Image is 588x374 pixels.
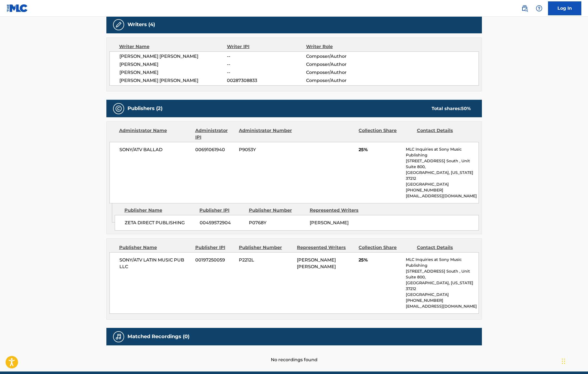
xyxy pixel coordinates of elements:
div: Publisher Number [249,207,306,214]
div: Publisher Number [239,244,293,251]
img: search [521,5,528,12]
span: Composer/Author [306,61,378,68]
span: 00287308833 [227,77,306,84]
h5: Writers (4) [127,21,155,28]
div: Contact Details [417,244,471,251]
p: [EMAIL_ADDRESS][DOMAIN_NAME] [406,193,478,199]
img: help [536,5,542,12]
div: Publisher IPI [199,207,245,214]
span: 00459572904 [200,220,245,226]
span: P9053Y [239,146,293,153]
span: 00691061940 [195,146,235,153]
div: No recordings found [106,345,482,363]
span: Composer/Author [306,69,378,76]
span: [PERSON_NAME] [PERSON_NAME] [119,77,227,84]
div: Represented Writers [310,207,366,214]
div: Writer Role [306,43,378,50]
div: Help [534,3,545,14]
span: SONY/ATV BALLAD [119,146,191,153]
a: Public Search [519,3,530,14]
img: MLC Logo [7,4,28,12]
span: [PERSON_NAME] [310,220,349,225]
p: [GEOGRAPHIC_DATA], [US_STATE] 37212 [406,280,478,292]
div: Collection Share [359,244,412,251]
h5: Publishers (2) [127,105,162,112]
span: SONY/ATV LATIN MUSIC PUB LLC [119,257,191,270]
p: MLC Inquiries at Sony Music Publishing [406,257,478,268]
img: Writers [115,21,122,28]
span: -- [227,69,306,76]
div: Writer Name [119,43,227,50]
div: Administrator Name [119,127,191,141]
span: -- [227,53,306,60]
p: [STREET_ADDRESS] South , Unit Suite 800, [406,268,478,280]
span: 25% [359,146,402,153]
div: Publisher Name [119,244,191,251]
div: Administrator Number [239,127,293,141]
a: Log In [548,1,581,15]
span: 25% [359,257,402,263]
div: Total shares: [432,105,471,112]
p: MLC Inquiries at Sony Music Publishing [406,146,478,158]
img: Publishers [115,105,122,112]
span: Composer/Author [306,53,378,60]
p: [PHONE_NUMBER] [406,187,478,193]
p: [GEOGRAPHIC_DATA] [406,181,478,187]
span: [PERSON_NAME] [PERSON_NAME] [297,257,336,269]
div: Administrator IPI [195,127,235,141]
span: Composer/Author [306,77,378,84]
h5: Matched Recordings (0) [127,333,189,340]
span: -- [227,61,306,68]
span: ZETA DIRECT PUBLISHING [125,220,196,226]
span: [PERSON_NAME] [119,69,227,76]
img: Matched Recordings [115,333,122,340]
span: P2212L [239,257,293,263]
p: [GEOGRAPHIC_DATA] [406,292,478,298]
p: [PHONE_NUMBER] [406,298,478,303]
iframe: Chat Widget [560,347,588,374]
div: Collection Share [359,127,412,141]
p: [EMAIL_ADDRESS][DOMAIN_NAME] [406,303,478,309]
span: P0768Y [249,220,306,226]
p: [STREET_ADDRESS] South , Unit Suite 800, [406,158,478,170]
p: [GEOGRAPHIC_DATA], [US_STATE] 37212 [406,170,478,181]
div: Contact Details [417,127,471,141]
span: 50 % [461,106,471,111]
div: Publisher IPI [195,244,235,251]
div: Drag [562,353,565,370]
div: Publisher Name [124,207,195,214]
span: 00197250059 [195,257,235,263]
div: Writer IPI [227,43,306,50]
div: Represented Writers [297,244,354,251]
span: [PERSON_NAME] [119,61,227,68]
span: [PERSON_NAME] [PERSON_NAME] [119,53,227,60]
